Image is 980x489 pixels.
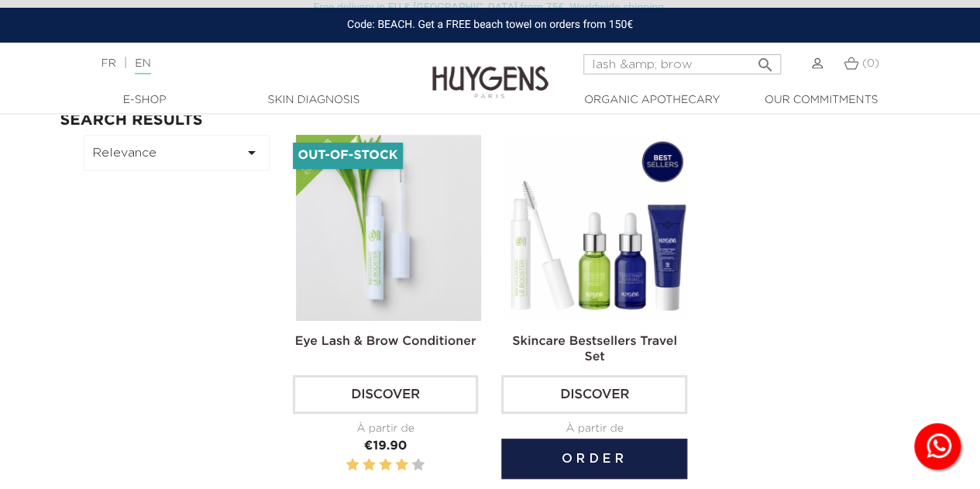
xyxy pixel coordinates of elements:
[363,456,375,475] label: 2
[295,336,476,348] a: Eye Lash & Brow Conditioner
[242,143,261,162] i: 
[293,375,479,414] a: Discover
[575,92,730,108] a: Organic Apothecary
[60,112,920,129] h2: Search results
[364,440,407,453] span: €19.90
[862,58,879,69] span: (0)
[379,456,391,475] label: 3
[751,50,779,71] button: 
[512,336,677,363] a: Skincare Bestsellers Travel Set
[756,51,775,70] i: 
[101,58,115,69] a: FR
[93,54,397,73] div: |
[236,92,391,108] a: Skin Diagnosis
[501,421,687,437] div: À partir de
[346,456,359,475] label: 1
[296,135,482,321] img: Eye Lash & Brow Conditioner
[583,54,781,74] input: Search
[501,439,687,479] button: Order
[67,92,222,108] a: E-Shop
[412,456,425,475] label: 5
[395,456,407,475] label: 4
[432,41,548,101] img: Huygens
[501,375,687,414] a: Discover
[744,92,899,108] a: Our commitments
[293,421,479,437] div: À partir de
[504,135,690,321] img: Skincare Bestsellers Travel...
[293,143,404,169] li: Out-of-Stock
[84,135,270,170] button: Relevance
[135,58,150,74] a: EN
